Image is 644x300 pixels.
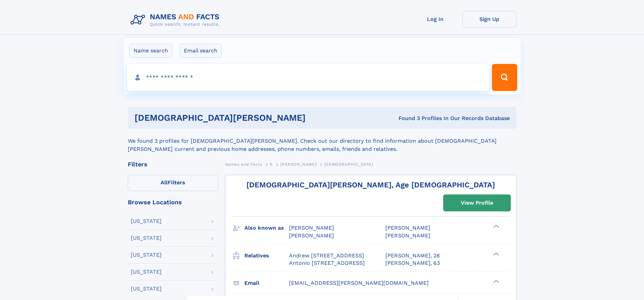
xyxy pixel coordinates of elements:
a: [PERSON_NAME] [280,160,316,168]
label: Name search [129,44,172,58]
div: [US_STATE] [131,269,162,275]
a: View Profile [444,195,510,211]
h3: Email [244,277,289,289]
div: [US_STATE] [131,286,162,292]
div: Found 3 Profiles In Our Records Database [352,115,510,122]
span: R [270,162,273,167]
span: [PERSON_NAME] [385,232,430,239]
a: [PERSON_NAME], 63 [385,259,440,267]
span: [EMAIL_ADDRESS][PERSON_NAME][DOMAIN_NAME] [289,280,429,286]
div: ❯ [492,252,500,256]
div: Filters [128,161,218,167]
a: Names and Facts [225,160,262,168]
a: [DEMOGRAPHIC_DATA][PERSON_NAME], Age [DEMOGRAPHIC_DATA] [246,181,495,189]
h1: [DEMOGRAPHIC_DATA][PERSON_NAME] [135,114,352,122]
span: [PERSON_NAME] [385,225,430,231]
a: Sign Up [462,11,517,27]
div: [US_STATE] [131,252,162,258]
h3: Also known as [244,222,289,234]
a: Log In [408,11,462,27]
span: [DEMOGRAPHIC_DATA] [324,162,373,167]
a: Andrew [STREET_ADDRESS] [289,252,364,259]
button: Search Button [492,64,517,91]
label: Filters [128,175,218,191]
label: Email search [180,44,222,58]
div: View Profile [461,195,493,211]
div: We found 3 profiles for [DEMOGRAPHIC_DATA][PERSON_NAME]. Check out our directory to find informat... [128,129,517,153]
span: [PERSON_NAME] [289,225,334,231]
input: search input [127,64,489,91]
a: R [270,160,273,168]
div: ❯ [492,224,500,229]
a: [PERSON_NAME], 28 [385,252,440,259]
div: [US_STATE] [131,218,162,224]
span: [PERSON_NAME] [280,162,316,167]
h3: Relatives [244,250,289,261]
img: Logo Names and Facts [128,11,225,29]
div: ❯ [492,279,500,283]
div: Browse Locations [128,199,218,205]
span: All [161,179,168,186]
a: Antonio [STREET_ADDRESS] [289,259,365,267]
span: [PERSON_NAME] [289,232,334,239]
div: [US_STATE] [131,235,162,241]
